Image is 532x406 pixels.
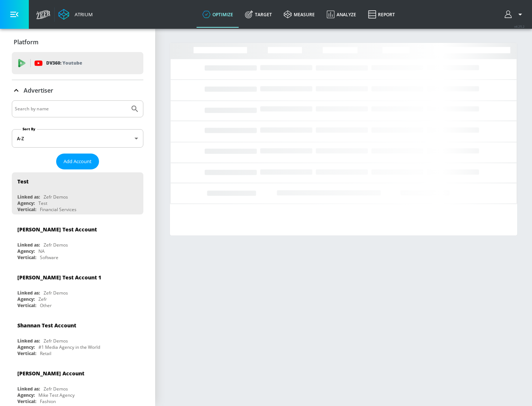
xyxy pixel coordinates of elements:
div: Zefr Demos [44,338,68,344]
a: Target [239,1,278,28]
span: v 4.25.2 [514,24,525,28]
div: [PERSON_NAME] Account [17,370,84,377]
div: Vertical: [17,302,36,309]
div: TestLinked as:Zefr DemosAgency:TestVertical:Financial Services [12,172,143,214]
div: NA [38,248,45,254]
a: Analyze [321,1,362,28]
div: Financial Services [40,206,76,213]
div: Zefr Demos [44,290,68,296]
button: Add Account [56,154,99,169]
div: Platform [12,32,143,52]
div: Agency: [17,200,35,206]
div: Zefr Demos [44,242,68,248]
div: [PERSON_NAME] Test Account 1 [17,274,101,281]
label: Sort By [21,127,37,131]
div: Atrium [72,11,93,18]
div: Advertiser [12,80,143,101]
div: Shannan Test AccountLinked as:Zefr DemosAgency:#1 Media Agency in the WorldVertical:Retail [12,316,143,358]
div: [PERSON_NAME] Test AccountLinked as:Zefr DemosAgency:NAVertical:Software [12,220,143,262]
a: measure [278,1,321,28]
div: Linked as: [17,290,40,296]
div: Agency: [17,392,35,398]
a: optimize [197,1,239,28]
div: DV360: Youtube [12,52,143,74]
div: Agency: [17,296,35,302]
div: #1 Media Agency in the World [38,344,100,350]
p: Platform [14,38,38,46]
div: Vertical: [17,398,36,405]
div: Vertical: [17,254,36,261]
p: Advertiser [24,86,53,94]
p: DV360: [46,59,82,67]
div: Zefr Demos [44,194,68,200]
div: A-Z [12,129,143,148]
div: Vertical: [17,206,36,213]
div: Agency: [17,248,35,254]
div: Shannan Test Account [17,322,76,329]
div: Linked as: [17,338,40,344]
div: [PERSON_NAME] Test Account [17,226,97,233]
div: Zefr Demos [44,386,68,392]
div: [PERSON_NAME] Test Account 1Linked as:Zefr DemosAgency:ZefrVertical:Other [12,268,143,310]
div: Agency: [17,344,35,350]
input: Search by name [15,104,127,114]
div: Vertical: [17,350,36,357]
a: Report [362,1,401,28]
div: Software [40,254,58,261]
div: Linked as: [17,194,40,200]
div: Linked as: [17,386,40,392]
a: Atrium [58,9,93,20]
div: Fashion [40,398,56,405]
div: Test [38,200,47,206]
p: Youtube [62,59,82,67]
div: Other [40,302,52,309]
div: Zefr [38,296,47,302]
span: Add Account [64,157,92,166]
div: Linked as: [17,242,40,248]
div: Test [17,178,28,185]
div: Retail [40,350,51,357]
div: Mike Test Agency [38,392,75,398]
